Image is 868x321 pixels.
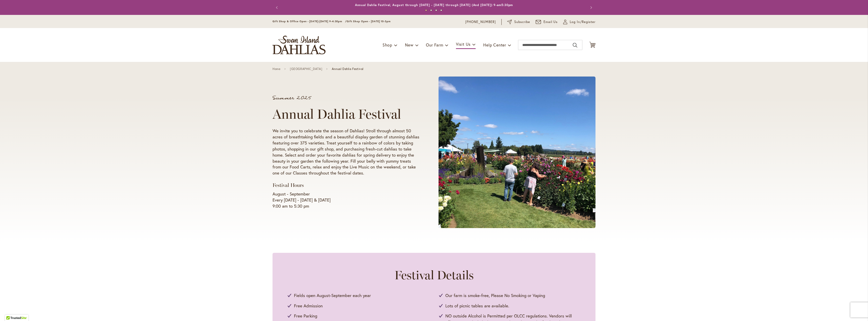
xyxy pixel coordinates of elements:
[483,42,506,47] span: Help Center
[355,3,513,7] a: Annual Dahlia Festival, August through [DATE] - [DATE] through [DATE] (And [DATE]) 9-am5:30pm
[273,191,419,209] p: August - September Every [DATE] - [DATE] & [DATE] 9:00 am to 5:30 pm
[294,292,371,299] span: Fields open August-September each year
[383,42,392,47] span: Shop
[294,313,317,319] span: Free Parking
[435,9,437,11] button: 3 of 4
[273,182,419,188] h3: Festival Hours
[426,42,443,47] span: Our Farm
[445,292,545,299] span: Our farm is smoke-free, Please No Smoking or Vaping
[456,41,471,47] span: Visit Us
[445,303,509,309] span: Lots of picnic tables are available.
[465,19,496,24] a: [PHONE_NUMBER]
[288,268,580,282] h2: Festival Details
[507,19,530,24] a: Subscribe
[514,19,530,24] span: Subscribe
[405,42,413,47] span: New
[544,19,558,24] span: Email Us
[290,67,322,71] a: [GEOGRAPHIC_DATA]
[273,3,283,13] button: Previous
[273,107,419,122] h1: Annual Dahlia Festival
[440,9,442,11] button: 4 of 4
[273,128,419,176] p: We invite you to celebrate the season of Dahlias! Stroll through almost 50 acres of breathtaking ...
[273,95,419,101] p: Summer 2025
[294,303,323,309] span: Free Admission
[536,19,558,24] a: Email Us
[347,20,391,23] span: Gift Shop Open - [DATE] 10-3pm
[425,9,427,11] button: 1 of 4
[273,20,347,23] span: Gift Shop & Office Open - [DATE]-[DATE] 9-4:30pm /
[273,67,280,71] a: Home
[332,67,364,71] span: Annual Dahlia Festival
[273,36,325,54] a: store logo
[563,19,595,24] a: Log In/Register
[570,19,595,24] span: Log In/Register
[585,3,595,13] button: Next
[430,9,432,11] button: 2 of 4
